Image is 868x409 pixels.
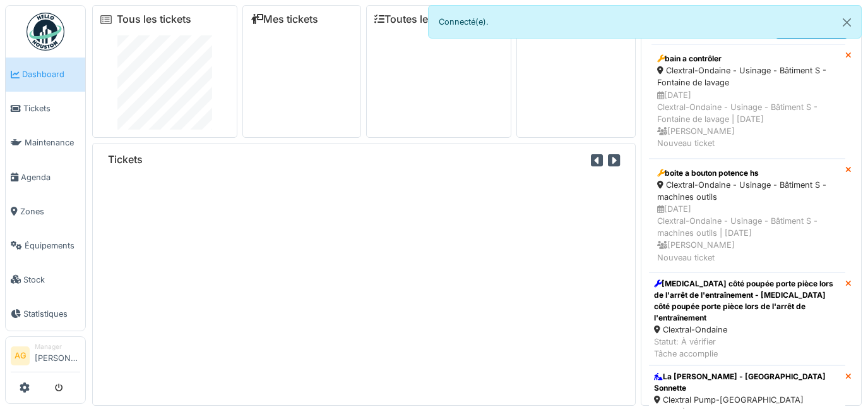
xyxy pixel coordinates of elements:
div: Connecté(e). [428,5,862,39]
a: Tickets [6,92,85,126]
span: Stock [23,274,80,286]
div: [DATE] Clextral-Ondaine - Usinage - Bâtiment S - machines outils | [DATE] [PERSON_NAME] Nouveau t... [657,203,837,264]
span: Équipements [25,240,80,252]
span: Tickets [23,102,80,114]
a: Maintenance [6,126,85,160]
div: Statut: À vérifier Tâche accomplie [654,336,840,360]
div: bain a contrôler [657,53,837,64]
span: Statistiques [23,308,80,320]
a: boite a bouton potence hs Clextral-Ondaine - Usinage - Bâtiment S - machines outils [DATE]Clextra... [649,159,845,272]
a: Équipements [6,228,85,262]
a: Tous les tickets [117,13,191,25]
img: Badge_color-CXgf-gQk.svg [27,13,64,51]
li: [PERSON_NAME] [35,342,80,369]
span: Dashboard [22,68,80,80]
a: Statistiques [6,296,85,331]
div: Clextral-Ondaine - Usinage - Bâtiment S - machines outils [657,179,837,203]
a: Mes tickets [251,13,318,25]
div: [MEDICAL_DATA] côté poupée porte pièce lors de l'arrêt de l'entraînement - [MEDICAL_DATA] côté po... [654,278,840,324]
div: [DATE] Clextral-Ondaine - Usinage - Bâtiment S - Fontaine de lavage | [DATE] [PERSON_NAME] Nouvea... [657,89,837,150]
h6: Tickets [108,154,143,166]
span: Zones [20,205,80,217]
div: Clextral-Ondaine - Usinage - Bâtiment S - Fontaine de lavage [657,64,837,89]
button: Close [833,6,861,39]
span: Maintenance [25,137,80,149]
div: Manager [35,342,80,351]
div: La [PERSON_NAME] - [GEOGRAPHIC_DATA] Sonnette [654,371,840,394]
a: Dashboard [6,58,85,92]
a: Agenda [6,160,85,194]
div: boite a bouton potence hs [657,168,837,179]
div: Clextral-Ondaine [654,324,840,336]
a: Toutes les tâches [374,13,468,25]
li: AG [11,346,30,365]
a: AG Manager[PERSON_NAME] [11,342,80,372]
a: Zones [6,194,85,228]
a: [MEDICAL_DATA] côté poupée porte pièce lors de l'arrêt de l'entraînement - [MEDICAL_DATA] côté po... [649,272,845,366]
span: Agenda [21,171,80,183]
a: Stock [6,262,85,296]
a: bain a contrôler Clextral-Ondaine - Usinage - Bâtiment S - Fontaine de lavage [DATE]Clextral-Onda... [649,44,845,158]
div: Clextral Pump-[GEOGRAPHIC_DATA] [654,394,840,406]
